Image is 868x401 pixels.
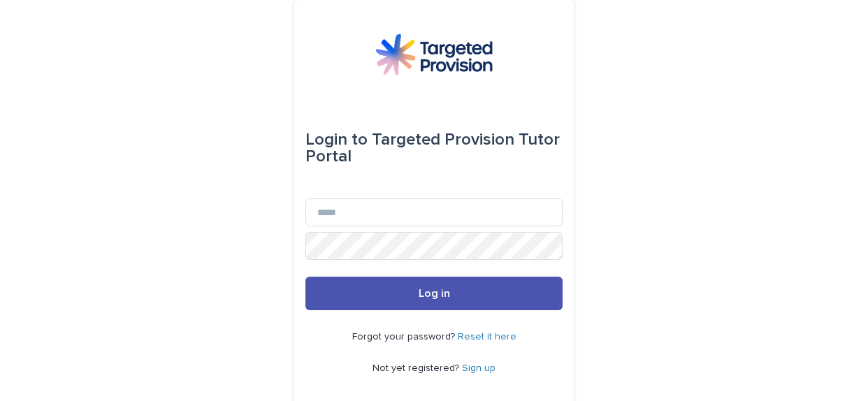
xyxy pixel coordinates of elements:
[419,288,450,299] span: Log in
[375,34,493,75] img: M5nRWzHhSzIhMunXDL62
[372,363,462,373] span: Not yet registered?
[458,332,516,342] a: Reset it here
[305,120,563,176] div: Targeted Provision Tutor Portal
[352,332,458,342] span: Forgot your password?
[305,131,368,148] span: Login to
[462,363,496,373] a: Sign up
[305,277,563,310] button: Log in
